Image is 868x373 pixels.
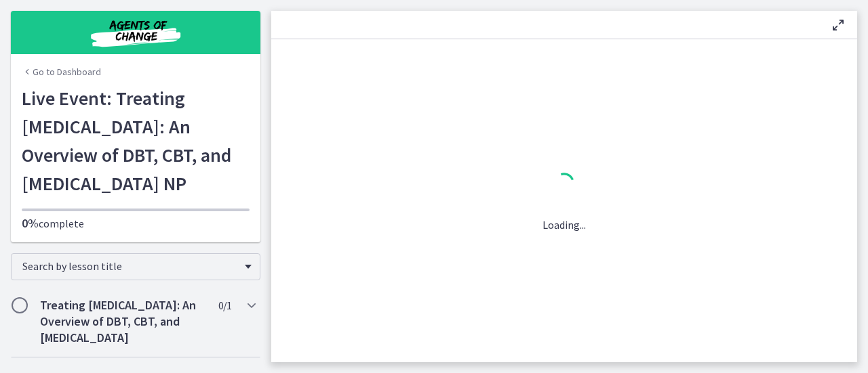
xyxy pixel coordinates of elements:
div: 1 [542,169,586,200]
img: Agents of Change [54,16,217,49]
p: Loading... [542,217,586,233]
div: Search by lesson title [11,253,260,280]
span: Search by lesson title [22,259,238,273]
h1: Live Event: Treating [MEDICAL_DATA]: An Overview of DBT, CBT, and [MEDICAL_DATA] NP [22,84,250,198]
h2: Treating [MEDICAL_DATA]: An Overview of DBT, CBT, and [MEDICAL_DATA] [40,297,205,346]
span: 0 / 1 [218,297,231,313]
a: Go to Dashboard [22,65,101,79]
span: 0% [22,215,39,231]
p: complete [22,215,250,232]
